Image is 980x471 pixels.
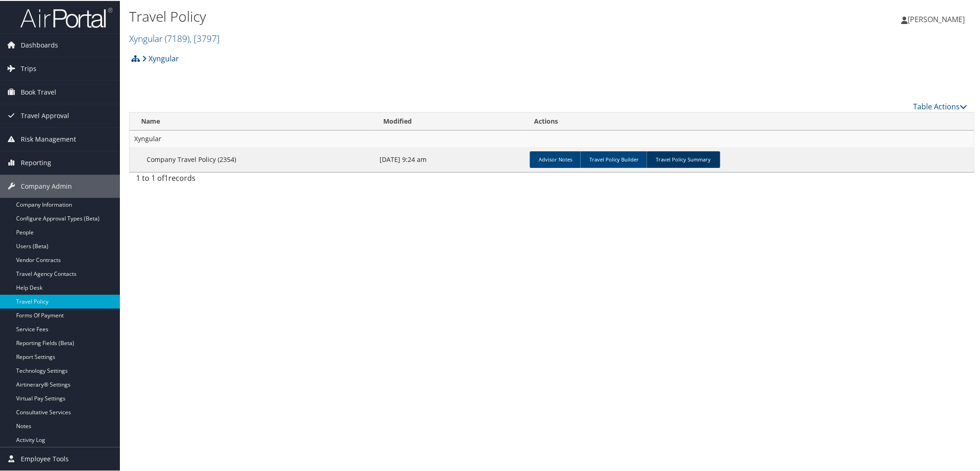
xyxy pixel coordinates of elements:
a: Travel Policy Summary [647,150,720,167]
a: Xyngular [142,48,179,67]
a: Travel Policy Builder [580,150,648,167]
span: Travel Approval [21,103,69,126]
span: Book Travel [21,80,56,103]
a: Table Actions [914,101,968,111]
h1: Travel Policy [129,6,693,25]
a: Advisor Notes [530,150,582,167]
span: , [ 3797 ] [190,31,220,44]
img: airportal-logo.png [20,6,113,28]
span: ( 7189 ) [165,31,190,44]
td: Xyngular [130,130,974,146]
td: [DATE] 9:24 am [375,146,526,171]
span: Risk Management [21,127,76,150]
div: 1 to 1 of records [136,172,333,187]
a: [PERSON_NAME] [902,5,974,32]
a: Xyngular [129,31,220,44]
th: Actions [526,112,974,130]
td: Company Travel Policy (2354) [130,146,375,171]
span: Reporting [21,150,51,173]
th: Name: activate to sort column ascending [130,112,375,130]
span: Trips [21,56,36,79]
span: Employee Tools [21,447,69,470]
span: 1 [164,172,168,182]
span: Dashboards [21,33,58,56]
th: Modified: activate to sort column ascending [375,112,526,130]
span: Company Admin [21,174,72,197]
span: [PERSON_NAME] [908,13,965,24]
